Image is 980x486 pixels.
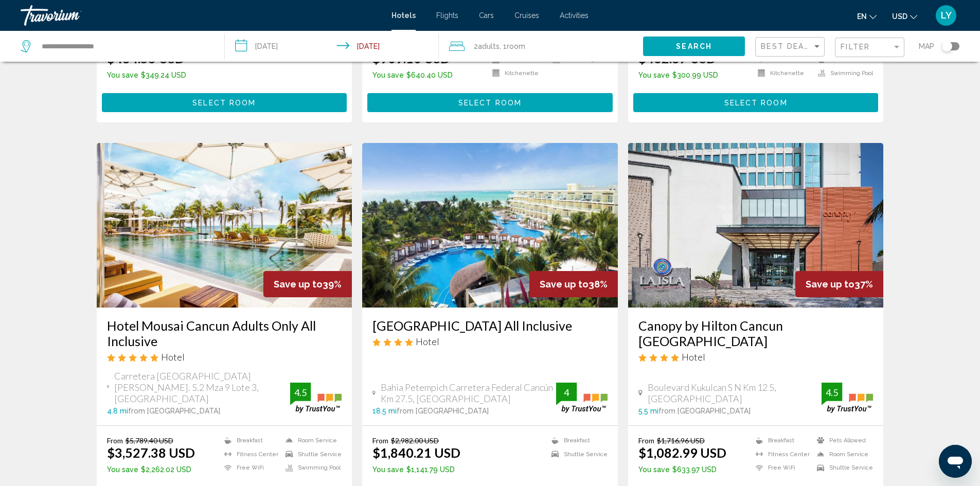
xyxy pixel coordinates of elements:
span: You save [638,465,670,474]
span: 18.5 mi [372,407,397,415]
p: $633.97 USD [638,465,726,474]
span: Select Room [724,99,788,107]
span: Save up to [274,279,323,290]
button: Select Room [102,93,347,112]
div: 37% [795,271,883,297]
a: Cars [479,11,494,20]
button: Toggle map [934,42,959,51]
span: LY [941,10,952,21]
button: Change currency [892,9,917,24]
li: Breakfast [546,436,608,445]
li: Free WiFi [751,463,812,472]
div: 4 [556,386,577,399]
span: Cruises [514,11,539,20]
li: Free WiFi [219,463,280,472]
span: Carretera [GEOGRAPHIC_DATA][PERSON_NAME]. 5.2 Mza 9 Lote 3, [GEOGRAPHIC_DATA] [114,370,290,404]
li: Room Service [280,436,342,445]
ins: $3,527.38 USD [107,445,195,460]
span: Save up to [540,279,589,290]
div: 4.5 [290,386,311,399]
li: Kitchenette [487,69,547,78]
div: 38% [529,271,618,297]
span: Hotel [161,351,185,363]
span: Map [919,39,934,53]
del: $2,982.00 USD [391,436,439,445]
span: Select Room [458,99,522,107]
span: en [857,12,867,21]
button: Select Room [367,93,613,112]
span: Search [676,43,712,51]
span: You save [107,465,138,474]
span: You save [107,71,138,79]
a: Select Room [102,96,347,107]
li: Kitchenette [753,69,813,78]
div: 4 star Hotel [372,336,608,347]
div: 4 star Hotel [638,351,874,363]
li: Shuttle Service [280,450,342,459]
p: $349.24 USD [107,71,186,79]
a: [GEOGRAPHIC_DATA] All Inclusive [372,318,608,333]
a: Hotels [391,11,416,20]
span: From [638,436,654,445]
img: Hotel image [362,143,618,308]
span: from [GEOGRAPHIC_DATA] [128,407,220,415]
img: Hotel image [97,143,352,308]
p: $2,262.02 USD [107,465,195,474]
p: $300.99 USD [638,71,718,79]
span: Activities [560,11,589,20]
span: Hotel [416,336,439,347]
div: 39% [263,271,352,297]
li: Pets Allowed [812,436,873,445]
span: Save up to [806,279,854,290]
span: from [GEOGRAPHIC_DATA] [397,407,489,415]
span: Filter [841,43,870,51]
span: 2 [474,39,500,53]
button: Travelers: 2 adults, 0 children [439,31,643,62]
li: Breakfast [219,436,280,445]
a: Flights [436,11,458,20]
a: Select Room [367,96,613,107]
li: Swimming Pool [280,463,342,472]
button: Filter [835,37,904,58]
span: Room [507,42,525,50]
img: trustyou-badge.svg [822,383,873,413]
li: Shuttle Service [546,450,608,459]
span: From [372,436,388,445]
p: $1,141.79 USD [372,465,460,474]
span: 4.8 mi [107,407,128,415]
span: Hotel [682,351,705,363]
a: Travorium [21,5,381,26]
button: Check-in date: Dec 15, 2025 Check-out date: Dec 21, 2025 [225,31,439,62]
li: Fitness Center [751,450,812,459]
a: Hotel Mousai Cancun Adults Only All Inclusive [107,318,342,349]
span: From [107,436,123,445]
li: Fitness Center [219,450,280,459]
li: Swimming Pool [813,69,873,78]
span: from [GEOGRAPHIC_DATA] [658,407,751,415]
button: Select Room [633,93,879,112]
span: 5.5 mi [638,407,658,415]
span: Bahia Petempich Carretera Federal Cancún Km 27.5, [GEOGRAPHIC_DATA] [381,382,556,404]
a: Canopy by Hilton Cancun [GEOGRAPHIC_DATA] [638,318,874,349]
button: Change language [857,9,877,24]
ins: $1,082.99 USD [638,445,726,460]
li: Breakfast [751,436,812,445]
span: Boulevard Kukulcan S N Km 12 5, [GEOGRAPHIC_DATA] [648,382,822,404]
iframe: Button to launch messaging window [939,445,972,478]
del: $5,789.40 USD [126,436,173,445]
span: USD [892,12,907,21]
p: $640.40 USD [372,71,453,79]
a: Select Room [633,96,879,107]
del: $1,716.96 USD [657,436,705,445]
img: Hotel image [628,143,884,308]
span: Select Room [192,99,256,107]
